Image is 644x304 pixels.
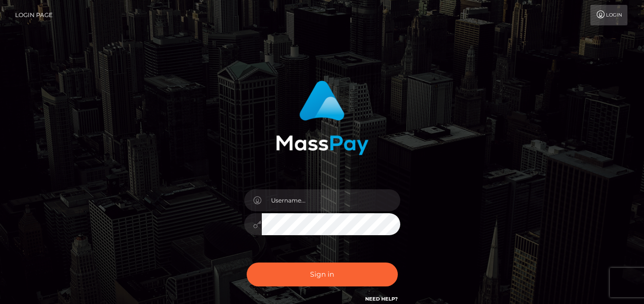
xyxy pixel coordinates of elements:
a: Need Help? [365,296,398,302]
img: MassPay Login [276,81,369,155]
button: Sign in [247,263,398,286]
input: Username... [262,189,400,211]
a: Login [590,5,627,25]
a: Login Page [15,5,53,25]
